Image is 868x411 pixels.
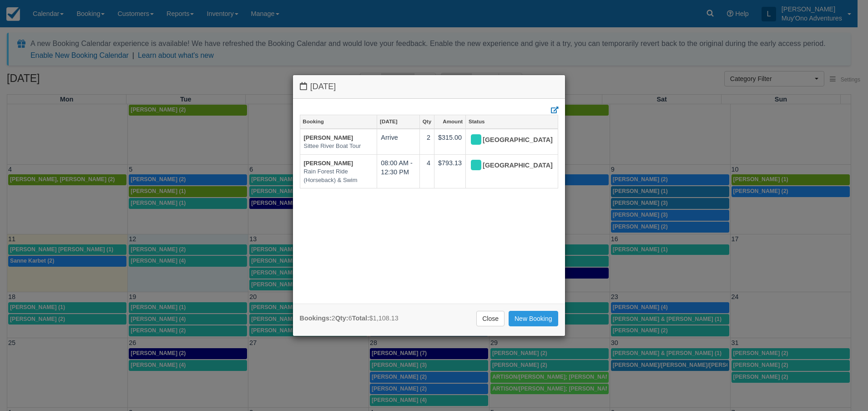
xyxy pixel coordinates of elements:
a: Qty [420,115,434,128]
strong: Bookings: [300,315,332,322]
td: $315.00 [434,129,466,155]
h4: [DATE] [300,82,558,91]
a: [PERSON_NAME] [304,160,353,167]
td: $793.13 [434,154,466,188]
div: [GEOGRAPHIC_DATA] [469,133,546,147]
strong: Total: [352,315,369,322]
td: 4 [419,154,434,188]
div: [GEOGRAPHIC_DATA] [469,158,546,173]
em: Rain Forest Ride (Horseback) & Swim [304,167,373,184]
strong: Qty: [335,315,348,322]
a: [DATE] [377,115,419,128]
td: Arrive [377,129,420,155]
div: 2 6 $1,108.13 [300,314,399,323]
em: Sittee River Boat Tour [304,142,373,151]
td: 08:00 AM - 12:30 PM [377,154,420,188]
a: Close [476,311,505,326]
td: 2 [419,129,434,155]
a: Booking [300,115,377,128]
a: [PERSON_NAME] [304,134,353,141]
a: Amount [434,115,465,128]
a: Status [466,115,557,128]
a: New Booking [509,311,558,326]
